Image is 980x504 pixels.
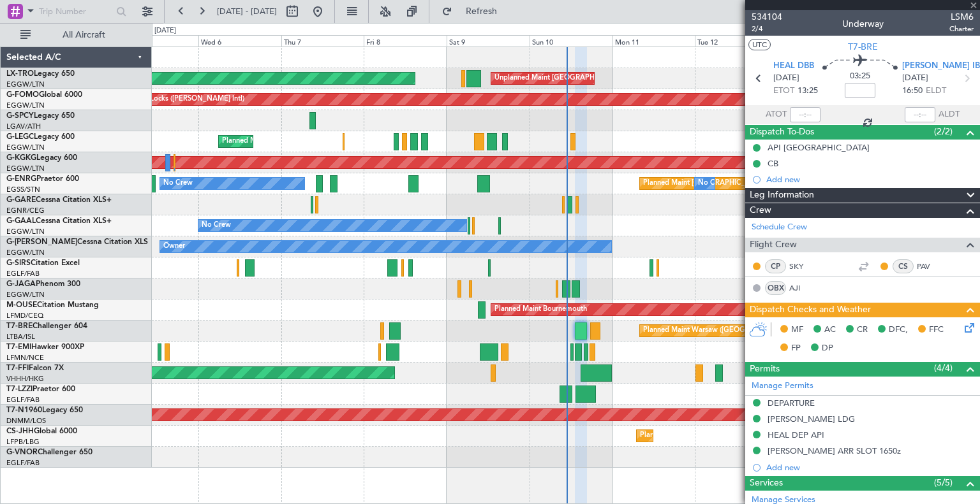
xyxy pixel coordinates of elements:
[6,70,34,78] span: LX-TRO
[6,407,83,414] a: T7-N1960Legacy 650
[33,31,135,40] span: All Aircraft
[6,217,36,225] span: G-GAAL
[6,185,40,194] a: EGSS/STN
[752,24,782,34] span: 2/4
[824,324,836,336] span: AC
[768,414,855,424] div: [PERSON_NAME] LDG
[798,85,818,97] span: 13:25
[6,437,40,447] a: LFPB/LBG
[766,462,974,473] div: Add new
[281,35,364,47] div: Thu 7
[6,112,34,120] span: G-SPCY
[6,428,77,435] a: CS-JHHGlobal 6000
[6,428,34,435] span: CS-JHH
[926,85,946,97] span: ELDT
[789,282,818,294] a: AJI
[750,238,797,252] span: Flight Crew
[494,69,704,88] div: Unplanned Maint [GEOGRAPHIC_DATA] ([GEOGRAPHIC_DATA])
[222,132,423,151] div: Planned Maint [GEOGRAPHIC_DATA] ([GEOGRAPHIC_DATA])
[902,72,928,85] span: [DATE]
[6,248,45,257] a: EGGW/LTN
[6,259,31,267] span: G-SIRS
[6,280,80,288] a: G-JAGAPhenom 300
[848,40,878,54] span: T7-BRE
[889,324,908,336] span: DFC,
[39,2,112,21] input: Trip Number
[6,91,82,99] a: G-FOMOGlobal 6000
[6,196,112,204] a: G-GARECessna Citation XLS+
[6,164,45,173] a: EGGW/LTN
[6,101,45,110] a: EGGW/LTN
[6,407,42,414] span: T7-N1960
[6,322,87,330] a: T7-BREChallenger 604
[6,206,45,215] a: EGNR/CEG
[6,343,31,351] span: T7-EMI
[6,143,45,152] a: EGGW/LTN
[750,362,780,377] span: Permits
[6,343,84,351] a: T7-EMIHawker 900XP
[6,416,46,426] a: DNMM/LOS
[455,7,509,16] span: Refresh
[6,154,36,162] span: G-KGKG
[773,60,814,73] span: HEAL DBB
[530,35,612,47] div: Sun 10
[929,324,944,336] span: FFC
[6,290,45,299] a: EGGW/LTN
[6,238,77,246] span: G-[PERSON_NAME]
[6,238,148,246] a: G-[PERSON_NAME]Cessna Citation XLS
[6,196,36,204] span: G-GARE
[766,108,787,121] span: ATOT
[791,342,801,355] span: FP
[842,17,884,31] div: Underway
[6,133,75,141] a: G-LEGCLegacy 600
[893,259,914,273] div: CS
[752,380,813,392] a: Manage Permits
[822,342,833,355] span: DP
[72,90,244,109] div: Planned Maint Windsor Locks ([PERSON_NAME] Intl)
[773,85,794,97] span: ETOT
[643,321,797,340] div: Planned Maint Warsaw ([GEOGRAPHIC_DATA])
[939,108,960,121] span: ALDT
[6,91,39,99] span: G-FOMO
[14,25,138,45] button: All Aircraft
[773,72,799,85] span: [DATE]
[768,429,824,440] div: HEAL DEP API
[6,269,40,278] a: EGLF/FAB
[766,174,974,185] div: Add new
[6,301,37,309] span: M-OUSE
[752,10,782,24] span: 534104
[6,217,112,225] a: G-GAALCessna Citation XLS+
[612,35,695,47] div: Mon 11
[695,35,778,47] div: Tue 12
[6,112,75,120] a: G-SPCYLegacy 650
[6,332,35,342] a: LTBA/ISL
[640,426,841,445] div: Planned Maint [GEOGRAPHIC_DATA] ([GEOGRAPHIC_DATA])
[748,39,771,50] button: UTC
[949,10,974,24] span: LSM6
[6,364,29,372] span: T7-FFI
[6,301,99,309] a: M-OUSECitation Mustang
[857,324,868,336] span: CR
[6,80,45,89] a: EGGW/LTN
[6,175,36,183] span: G-ENRG
[6,364,64,372] a: T7-FFIFalcon 7X
[752,221,807,234] a: Schedule Crew
[6,322,33,330] span: T7-BRE
[643,174,844,193] div: Planned Maint [GEOGRAPHIC_DATA] ([GEOGRAPHIC_DATA])
[850,70,870,83] span: 03:25
[750,125,814,140] span: Dispatch To-Dos
[6,70,75,78] a: LX-TROLegacy 650
[768,142,870,153] div: API [GEOGRAPHIC_DATA]
[6,227,45,236] a: EGGW/LTN
[163,174,193,193] div: No Crew
[791,324,803,336] span: MF
[6,395,40,405] a: EGLF/FAB
[934,125,953,138] span: (2/2)
[6,385,75,393] a: T7-LZZIPraetor 600
[750,188,814,203] span: Leg Information
[6,458,40,468] a: EGLF/FAB
[768,445,901,456] div: [PERSON_NAME] ARR SLOT 1650z
[163,237,185,256] div: Owner
[436,1,512,22] button: Refresh
[765,281,786,295] div: OBX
